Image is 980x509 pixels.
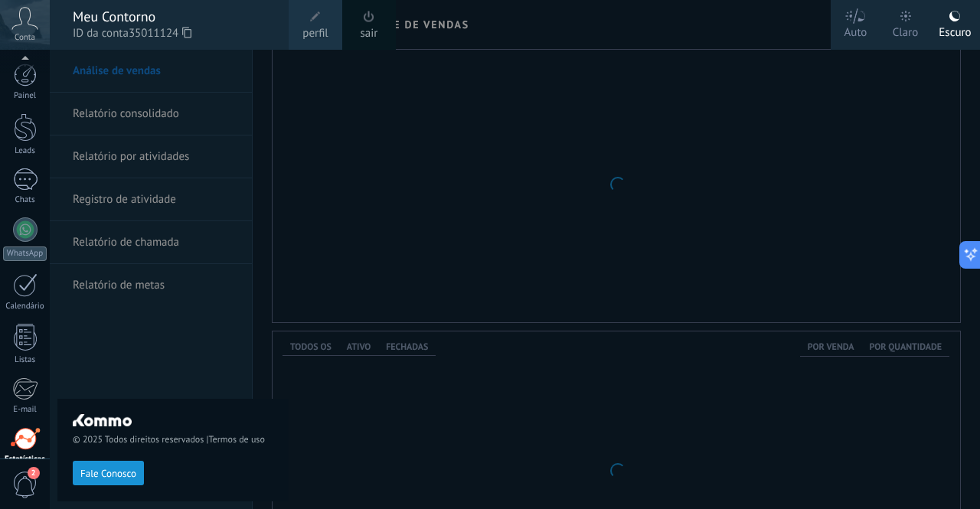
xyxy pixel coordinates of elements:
div: E-mail [3,405,47,415]
a: Fale Conosco [73,467,144,478]
div: Auto [844,10,867,50]
span: perfil [302,25,328,42]
div: Calendário [3,302,47,312]
div: Chats [3,195,47,205]
button: Fale Conosco [73,461,144,485]
span: 35011124 [129,25,191,42]
div: Meu Contorno [73,8,273,25]
a: Termos de uso [208,434,264,445]
div: Listas [3,355,47,365]
span: ID da conta [73,25,273,42]
span: © 2025 Todos direitos reservados | [73,434,273,445]
span: 2 [28,467,40,479]
span: Fale Conosco [80,468,136,479]
div: WhatsApp [3,246,47,261]
div: Estatísticas [3,455,47,465]
div: Painel [3,91,47,101]
div: Claro [893,10,919,50]
span: Conta [15,33,35,43]
div: Leads [3,146,47,156]
a: sair [361,25,378,42]
div: Escuro [939,10,971,50]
